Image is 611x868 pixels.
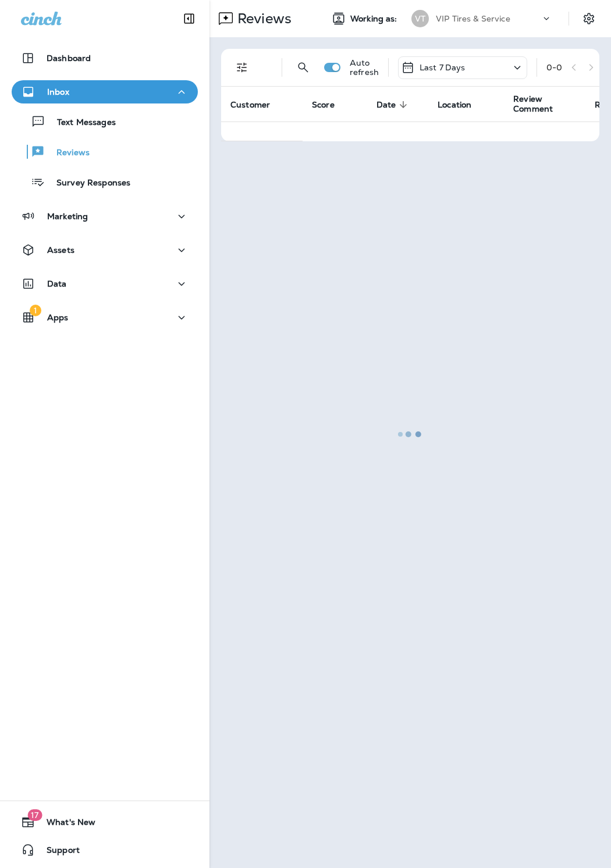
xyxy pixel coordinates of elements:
button: Support [12,838,198,862]
span: 17 [27,809,42,821]
span: What's New [35,817,95,831]
p: Text Messages [45,117,116,128]
span: 1 [30,305,41,316]
p: Survey Responses [45,178,130,189]
p: Assets [47,245,74,255]
p: Apps [47,313,69,322]
p: Reviews [45,148,90,159]
button: Inbox [12,80,198,103]
button: Marketing [12,205,198,228]
p: Dashboard [47,53,91,63]
button: Collapse Sidebar [173,7,205,30]
button: 17What's New [12,810,198,834]
button: Text Messages [12,109,198,134]
button: Assets [12,238,198,262]
p: Data [47,279,67,288]
button: Survey Responses [12,170,198,194]
button: Reviews [12,140,198,164]
p: Marketing [47,212,88,221]
button: Data [12,272,198,295]
button: 1Apps [12,306,198,329]
span: Support [35,845,80,859]
button: Dashboard [12,47,198,70]
p: Inbox [47,87,69,97]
